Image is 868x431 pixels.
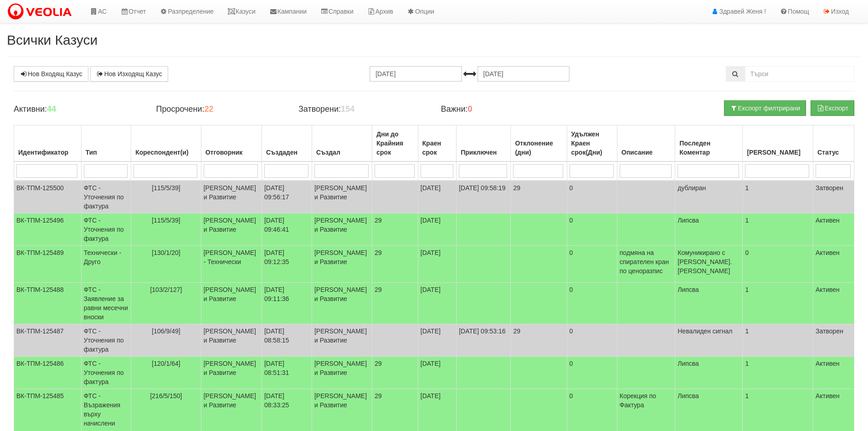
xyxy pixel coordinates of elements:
span: 29 [375,249,382,256]
td: 1 [743,324,813,357]
td: ВК-ТПМ-125496 [14,213,82,246]
td: 1 [743,213,813,246]
td: [PERSON_NAME] и Развитие [312,324,372,357]
span: Липсва [678,286,699,293]
td: 0 [567,213,617,246]
h4: Активни: [14,105,142,114]
span: 29 [375,360,382,367]
td: 29 [511,324,567,357]
td: ВК-ТПМ-125486 [14,357,82,389]
td: Активен [813,357,854,389]
a: Нов Входящ Казус [14,66,88,82]
td: [DATE] [418,181,456,213]
td: 0 [567,181,617,213]
div: Идентификатор [16,146,79,159]
h4: Важни: [441,105,569,114]
td: [PERSON_NAME] и Развитие [201,324,262,357]
span: [106/9/49] [152,327,180,335]
td: [PERSON_NAME] и Развитие [201,283,262,324]
div: Последен Коментар [678,137,740,159]
th: Кореспондент(и): No sort applied, activate to apply an ascending sort [131,125,201,162]
div: Приключен [459,146,508,159]
span: [120/1/64] [152,360,180,367]
td: ВК-ТПМ-125500 [14,181,82,213]
td: 1 [743,283,813,324]
td: [DATE] 09:53:16 [457,324,511,357]
span: [130/1/20] [152,249,180,256]
td: 0 [567,324,617,357]
th: Идентификатор: No sort applied, activate to apply an ascending sort [14,125,82,162]
span: [103/2/127] [150,286,182,293]
input: Търсене по Идентификатор, Бл/Вх/Ап, Тип, Описание, Моб. Номер, Имейл, Файл, Коментар, [745,66,854,82]
td: [PERSON_NAME] и Развитие [312,357,372,389]
td: ФТС - Уточнения по фактура [81,213,131,246]
td: 29 [511,181,567,213]
span: Липсва [678,360,699,367]
td: [PERSON_NAME] - Технически [201,246,262,283]
span: Липсва [678,217,699,224]
th: Брой Файлове: No sort applied, activate to apply an ascending sort [743,125,813,162]
th: Краен срок: No sort applied, activate to apply an ascending sort [418,125,456,162]
b: 44 [47,104,56,114]
td: [PERSON_NAME] и Развитие [312,181,372,213]
td: ФТС - Уточнения по фактура [81,357,131,389]
td: [DATE] 09:58:19 [457,181,511,213]
div: Тип [84,146,128,159]
td: [PERSON_NAME] и Развитие [312,283,372,324]
b: 22 [204,104,213,114]
td: ВК-ТПМ-125488 [14,283,82,324]
td: [PERSON_NAME] и Развитие [312,213,372,246]
td: [PERSON_NAME] и Развитие [201,357,262,389]
td: [DATE] [418,246,456,283]
span: [216/5/150] [150,392,182,400]
button: Експорт [811,100,854,116]
td: [PERSON_NAME] и Развитие [201,181,262,213]
div: Дни до Крайния срок [375,128,416,159]
td: 0 [567,283,617,324]
h4: Затворени: [298,105,427,114]
div: Удължен Краен срок(Дни) [570,128,615,159]
td: [PERSON_NAME] и Развитие [312,246,372,283]
td: [DATE] [418,357,456,389]
td: 0 [743,246,813,283]
td: [DATE] [418,213,456,246]
div: Отговорник [204,146,259,159]
div: Кореспондент(и) [134,146,199,159]
div: Създал [314,146,370,159]
span: [115/5/39] [152,217,180,224]
span: 29 [375,286,382,293]
div: Краен срок [421,137,454,159]
div: Статус [816,146,852,159]
td: [DATE] 09:56:17 [262,181,312,213]
th: Тип: No sort applied, activate to apply an ascending sort [81,125,131,162]
span: [115/5/39] [152,184,180,192]
td: [DATE] 08:51:31 [262,357,312,389]
td: [DATE] [418,283,456,324]
td: [DATE] 08:58:15 [262,324,312,357]
th: Удължен Краен срок(Дни): No sort applied, activate to apply an ascending sort [567,125,617,162]
td: Активен [813,283,854,324]
b: 0 [468,104,473,114]
td: 1 [743,357,813,389]
th: Дни до Крайния срок: No sort applied, activate to apply an ascending sort [372,125,418,162]
div: Описание [620,146,673,159]
span: Липсва [678,392,699,400]
td: [DATE] 09:12:35 [262,246,312,283]
td: [DATE] 09:46:41 [262,213,312,246]
td: 0 [567,357,617,389]
td: ВК-ТПМ-125487 [14,324,82,357]
td: [DATE] [418,324,456,357]
div: Отклонение (дни) [513,137,564,159]
td: Активен [813,246,854,283]
p: подмяна на спирателен кран по ценоразпис [620,248,673,275]
td: ВК-ТПМ-125489 [14,246,82,283]
td: [DATE] 09:11:36 [262,283,312,324]
th: Отклонение (дни): No sort applied, activate to apply an ascending sort [511,125,567,162]
th: Описание: No sort applied, activate to apply an ascending sort [617,125,675,162]
td: Технически - Друго [81,246,131,283]
td: Затворен [813,324,854,357]
td: 1 [743,181,813,213]
td: ФТС - Уточнения по фактура [81,324,131,357]
span: Невалиден сигнал [678,327,732,335]
td: ФТС - Уточнения по фактура [81,181,131,213]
